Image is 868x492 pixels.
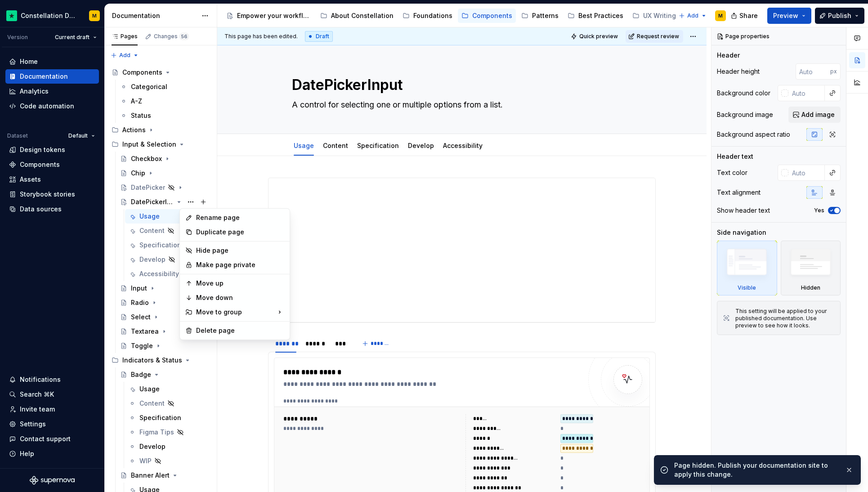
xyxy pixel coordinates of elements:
[182,305,288,319] div: Move to group
[196,260,284,269] div: Make page private
[196,228,284,237] div: Duplicate page
[196,246,284,255] div: Hide page
[196,279,284,288] div: Move up
[674,461,838,479] div: Page hidden. Publish your documentation site to apply this change.
[196,326,284,335] div: Delete page
[196,213,284,222] div: Rename page
[196,293,284,302] div: Move down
